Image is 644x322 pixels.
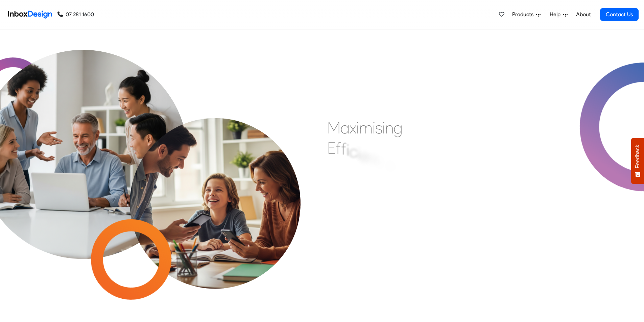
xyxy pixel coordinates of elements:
div: i [356,118,359,138]
div: i [347,140,349,160]
button: Feedback - Show survey [631,138,644,184]
a: Help [547,8,570,21]
div: t [377,151,382,172]
div: m [359,118,373,138]
div: & [386,155,396,175]
div: i [357,143,360,164]
span: Feedback [635,145,641,168]
a: Contact Us [600,8,639,21]
div: g [393,118,403,138]
div: f [341,139,347,159]
div: e [360,146,368,166]
span: Help [550,10,563,19]
div: Maximising Efficient & Engagement, Connecting Schools, Families, and Students. [327,118,491,219]
div: i [382,118,385,138]
div: a [340,118,350,138]
div: E [327,138,336,158]
div: M [327,118,340,138]
span: Products [512,10,536,19]
div: f [336,138,341,158]
div: s [375,118,382,138]
a: Products [509,8,543,21]
div: x [350,118,356,138]
div: i [373,118,375,138]
a: About [574,8,593,21]
div: c [349,141,357,162]
img: parents_with_child.png [109,79,322,293]
div: n [385,118,393,138]
a: 07 281 1600 [57,10,94,19]
div: n [368,148,377,169]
